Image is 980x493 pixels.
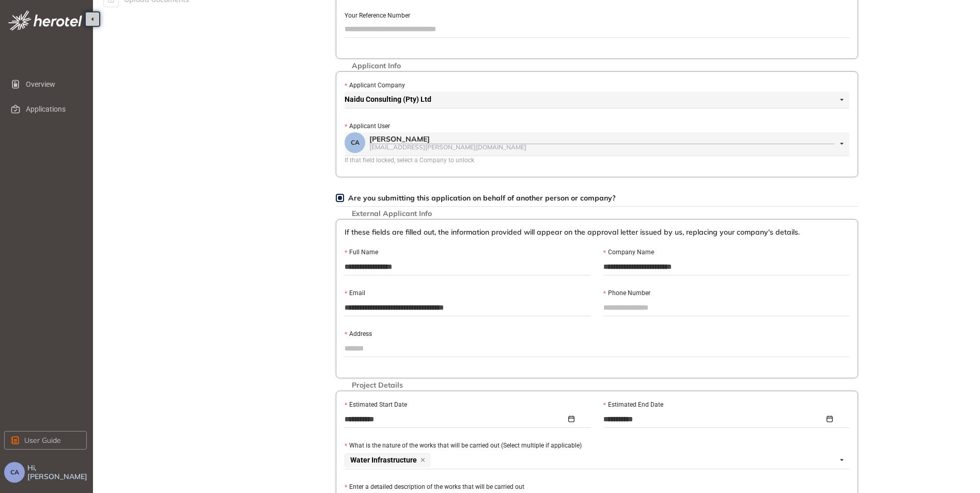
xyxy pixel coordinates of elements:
[10,469,19,476] span: CA
[369,135,834,144] div: [PERSON_NAME]
[345,482,524,492] label: Enter a detailed description of the works that will be carried out
[24,435,61,446] span: User Guide
[347,61,406,70] span: Applicant Info
[345,341,849,356] input: Address
[345,300,591,315] input: Email
[603,259,850,274] input: Company Name
[603,248,654,257] label: Company Name
[345,400,407,410] label: Estimated Start Date
[27,464,89,481] span: Hi, [PERSON_NAME]
[345,91,844,108] span: Naidu Consulting (Pty) Ltd
[603,400,663,410] label: Estimated End Date
[369,144,834,150] div: [EMAIL_ADDRESS][PERSON_NAME][DOMAIN_NAME]
[345,329,372,339] label: Address
[351,139,360,146] span: CA
[345,413,566,425] input: Estimated Start Date
[347,209,437,218] span: External Applicant Info
[345,453,430,467] span: Water Infrastructure
[345,259,591,274] input: Full Name
[603,300,850,315] input: Phone Number
[345,121,390,131] label: Applicant User
[345,441,582,451] label: What is the nature of the works that will be carried out (Select multiple if applicable)
[4,462,25,483] button: CA
[26,74,79,95] span: Overview
[348,193,616,203] span: Are you submitting this application on behalf of another person or company?
[8,10,82,30] img: logo
[345,228,849,247] div: If these fields are filled out, the information provided will appear on the approval letter issue...
[345,81,405,90] label: Applicant Company
[603,288,650,298] label: Phone Number
[26,99,79,119] span: Applications
[345,156,849,165] div: If that field locked, select a Company to unlock
[350,456,417,464] span: Water Infrastructure
[347,381,408,390] span: Project Details
[345,21,849,37] input: Your Reference Number
[345,11,410,21] label: Your Reference Number
[603,413,825,425] input: Estimated End Date
[345,288,365,298] label: Email
[345,248,378,257] label: Full Name
[4,431,87,450] button: User Guide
